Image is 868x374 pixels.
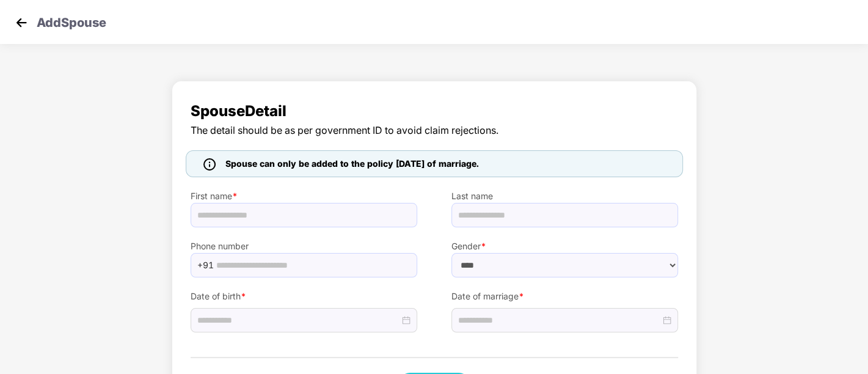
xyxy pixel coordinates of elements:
[191,100,678,123] span: Spouse Detail
[37,13,106,28] p: Add Spouse
[191,189,417,203] label: First name
[203,158,216,170] img: icon
[225,157,479,170] span: Spouse can only be added to the policy [DATE] of marriage.
[451,290,678,303] label: Date of marriage
[197,256,214,274] span: +91
[12,13,31,32] img: svg+xml;base64,PHN2ZyB4bWxucz0iaHR0cDovL3d3dy53My5vcmcvMjAwMC9zdmciIHdpZHRoPSIzMCIgaGVpZ2h0PSIzMC...
[191,290,417,303] label: Date of birth
[191,240,417,253] label: Phone number
[451,240,678,253] label: Gender
[451,189,678,203] label: Last name
[191,123,678,138] span: The detail should be as per government ID to avoid claim rejections.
